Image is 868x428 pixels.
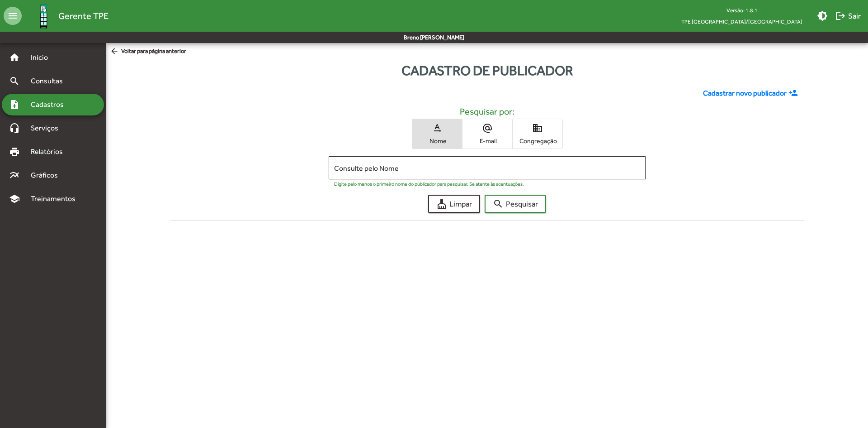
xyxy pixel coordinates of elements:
span: Sair [835,8,861,24]
mat-hint: Digite pelo menos o primeiro nome do publicador para pesquisar. Se atente às acentuações. [334,181,524,187]
mat-icon: search [9,76,20,87]
mat-icon: cleaning_services [436,198,447,209]
div: Cadastro de publicador [106,60,868,81]
button: Congregação [513,119,562,149]
a: Gerente TPE [22,1,108,31]
button: Limpar [428,195,480,213]
span: Serviços [25,123,71,134]
mat-icon: domain [532,123,543,134]
span: Cadastrar novo publicador [703,88,787,99]
span: E-mail [465,137,510,145]
span: Limpar [436,196,472,212]
span: Voltar para página anterior [110,47,186,57]
mat-icon: logout [835,10,846,21]
button: Nome [412,119,462,149]
mat-icon: home [9,52,20,63]
mat-icon: print [9,146,20,157]
img: Logo [29,1,58,31]
span: Início [25,52,61,63]
mat-icon: note_add [9,99,20,110]
button: Pesquisar [485,195,546,213]
mat-icon: headset_mic [9,123,20,134]
span: Relatórios [25,146,75,157]
span: Pesquisar [493,196,538,212]
mat-icon: school [9,193,20,204]
span: Gráficos [25,170,70,181]
mat-icon: menu [4,7,22,25]
mat-icon: arrow_back [110,47,121,57]
span: Cadastros [25,99,75,110]
mat-icon: text_rotation_none [432,123,443,134]
span: Congregação [515,137,560,145]
div: Versão: 1.8.1 [674,5,810,16]
mat-icon: brightness_medium [817,10,828,21]
mat-icon: multiline_chart [9,170,20,181]
span: Treinamentos [25,193,86,204]
button: E-mail [462,119,512,149]
span: Consultas [25,76,75,87]
mat-icon: person_add [789,88,800,98]
button: Sair [831,8,864,24]
mat-icon: search [493,198,504,209]
span: Gerente TPE [58,9,108,23]
h5: Pesquisar por: [178,106,796,117]
mat-icon: alternate_email [482,123,493,134]
span: TPE [GEOGRAPHIC_DATA]/[GEOGRAPHIC_DATA] [674,16,810,27]
span: Nome [415,137,460,145]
